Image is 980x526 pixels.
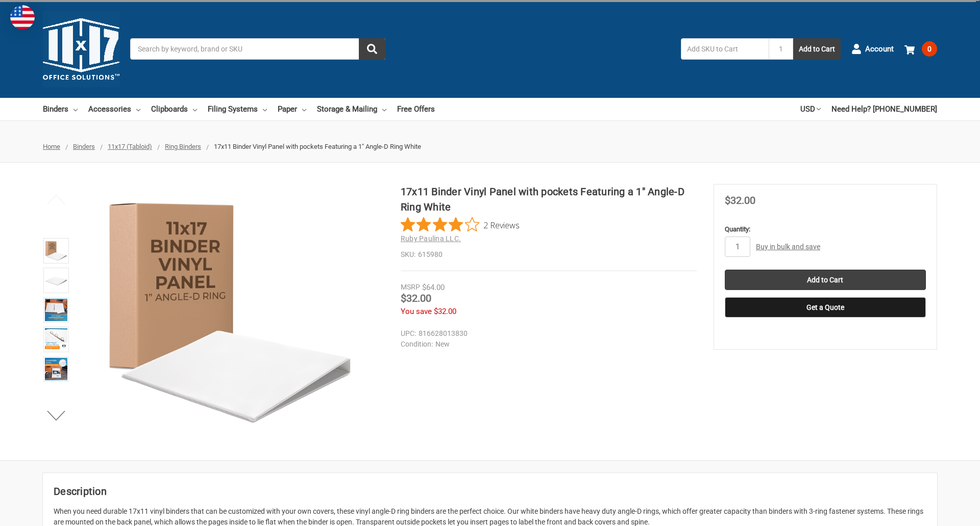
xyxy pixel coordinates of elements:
dd: 615980 [401,249,697,260]
label: Quantity: [725,224,926,234]
span: Account [865,43,894,55]
a: Free Offers [397,98,435,120]
a: Accessories [88,98,140,120]
span: 17x11 Binder Vinyl Panel with pockets Featuring a 1" Angle-D Ring White [214,143,421,150]
a: 0 [904,36,937,62]
span: $32.00 [725,194,755,206]
span: $32.00 [401,292,431,304]
div: MSRP [401,282,420,293]
img: 11x17.com [43,11,119,87]
button: Rated 4 out of 5 stars from 2 reviews. Jump to reviews. [401,217,520,232]
img: duty and tax information for United States [10,5,35,30]
a: Account [851,36,894,62]
a: Buy in bulk and save [756,243,820,251]
span: You save [401,307,432,316]
iframe: Google Customer Reviews [896,498,980,526]
button: Previous [41,189,72,209]
button: Add to Cart [793,38,841,60]
img: 17”x11” Vinyl Binders (615980) White [45,299,67,321]
h1: 17x11 Binder Vinyl Panel with pockets Featuring a 1" Angle-D Ring White [401,184,697,215]
dd: New [401,339,692,350]
dt: Condition: [401,339,433,350]
a: Ring Binders [165,143,201,150]
img: 17x11 Binder Vinyl Panel with pockets Featuring a 1" Angle-D Ring White [45,358,67,380]
a: 11x17 (Tabloid) [108,143,152,150]
span: 0 [922,41,937,57]
a: Binders [73,143,95,150]
span: 2 Reviews [483,217,520,232]
a: USD [800,98,821,120]
button: Next [41,405,72,426]
dt: SKU: [401,249,415,260]
img: 17x11 Binder Vinyl Panel with pockets Featuring a 1" Angle-D Ring White [103,184,358,439]
span: $32.00 [434,307,456,316]
img: 17x11 Binder Vinyl Panel with pockets Featuring a 1" Angle-D Ring White [45,269,67,292]
span: $64.00 [422,283,445,292]
h2: Description [54,484,926,499]
a: Paper [278,98,306,120]
a: Filing Systems [208,98,267,120]
a: Need Help? [PHONE_NUMBER] [831,98,937,120]
a: Home [43,143,60,150]
a: Storage & Mailing [317,98,386,120]
img: 17x11 Binder Vinyl Panel with pockets Featuring a 1" Angle-D Ring White [45,240,67,262]
dt: UPC: [401,328,416,339]
input: Add SKU to Cart [681,38,769,60]
button: Get a Quote [725,297,926,318]
a: Ruby Paulina LLC. [401,234,461,243]
input: Search by keyword, brand or SKU [130,38,385,60]
dd: 816628013830 [401,328,692,339]
a: Clipboards [151,98,197,120]
img: 17x11 Binder Vinyl Panel with pockets Featuring a 1" Angle-D Ring White [45,328,67,351]
input: Add to Cart [725,270,926,290]
a: Binders [43,98,78,120]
